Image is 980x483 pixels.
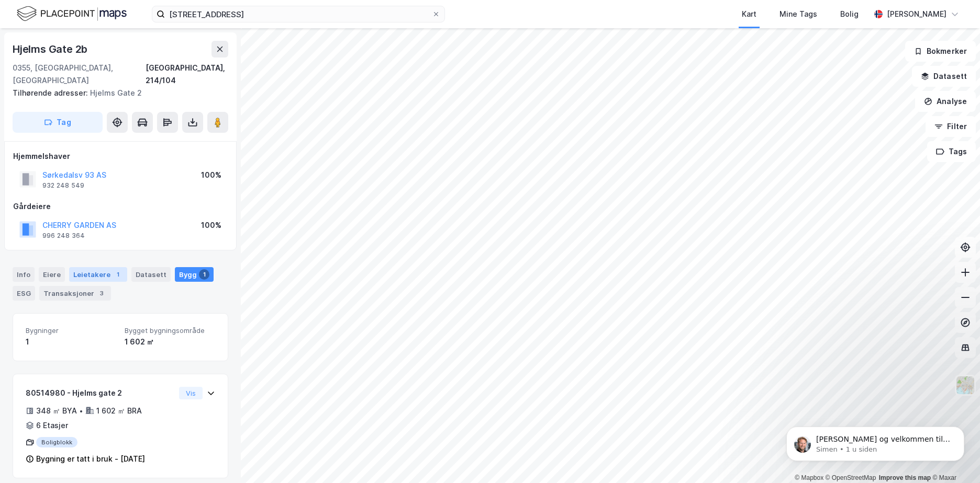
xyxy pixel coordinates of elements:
[955,375,975,395] img: Z
[887,8,946,20] div: [PERSON_NAME]
[165,6,432,22] input: Søk på adresse, matrikkel, gårdeiere, leietakere eller personer
[125,326,215,335] span: Bygget bygningsområde
[201,169,221,181] div: 100%
[771,405,980,478] iframe: Intercom notifications melding
[13,150,228,163] div: Hjemmelshaver
[13,87,220,99] div: Hjelms Gate 2
[39,267,65,282] div: Eiere
[13,286,35,301] div: ESG
[17,5,127,23] img: logo.f888ab2527a4732fd821a326f86c7f29.svg
[912,66,976,87] button: Datasett
[926,116,976,137] button: Filter
[79,407,83,415] div: •
[201,219,221,232] div: 100%
[795,474,823,481] a: Mapbox
[113,269,123,280] div: 1
[131,267,171,282] div: Datasett
[779,8,817,20] div: Mine Tags
[175,267,214,282] div: Bygg
[13,62,146,87] div: 0355, [GEOGRAPHIC_DATA], [GEOGRAPHIC_DATA]
[42,181,84,190] div: 932 248 549
[36,453,145,465] div: Bygning er tatt i bruk - [DATE]
[13,267,35,282] div: Info
[42,232,85,240] div: 996 248 364
[13,112,103,133] button: Tag
[96,405,142,417] div: 1 602 ㎡ BRA
[199,269,209,280] div: 1
[915,91,976,112] button: Analyse
[36,419,68,432] div: 6 Etasjer
[26,387,175,399] div: 80514980 - Hjelms gate 2
[125,336,215,348] div: 1 602 ㎡
[905,41,976,62] button: Bokmerker
[879,474,931,481] a: Improve this map
[26,326,116,335] span: Bygninger
[826,474,876,481] a: OpenStreetMap
[13,88,90,97] span: Tilhørende adresser:
[39,286,111,301] div: Transaksjoner
[146,62,228,87] div: [GEOGRAPHIC_DATA], 214/104
[36,405,77,417] div: 348 ㎡ BYA
[13,200,228,213] div: Gårdeiere
[179,387,203,399] button: Vis
[927,141,976,162] button: Tags
[742,8,756,20] div: Kart
[840,8,859,20] div: Bolig
[26,336,116,348] div: 1
[69,267,127,282] div: Leietakere
[96,288,107,298] div: 3
[13,41,90,57] div: Hjelms Gate 2b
